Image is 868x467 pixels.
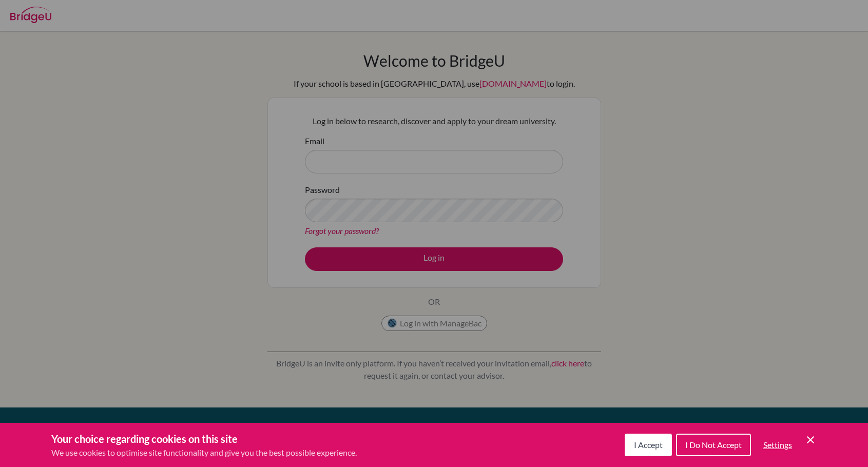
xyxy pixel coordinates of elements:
h3: Your choice regarding cookies on this site [51,431,357,446]
span: Settings [763,440,792,450]
p: We use cookies to optimise site functionality and give you the best possible experience. [51,446,357,459]
span: I Accept [634,440,663,450]
button: I Do Not Accept [676,434,751,456]
button: Save and close [804,434,817,446]
button: Settings [755,435,800,455]
button: I Accept [625,434,672,456]
span: I Do Not Accept [685,440,742,450]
